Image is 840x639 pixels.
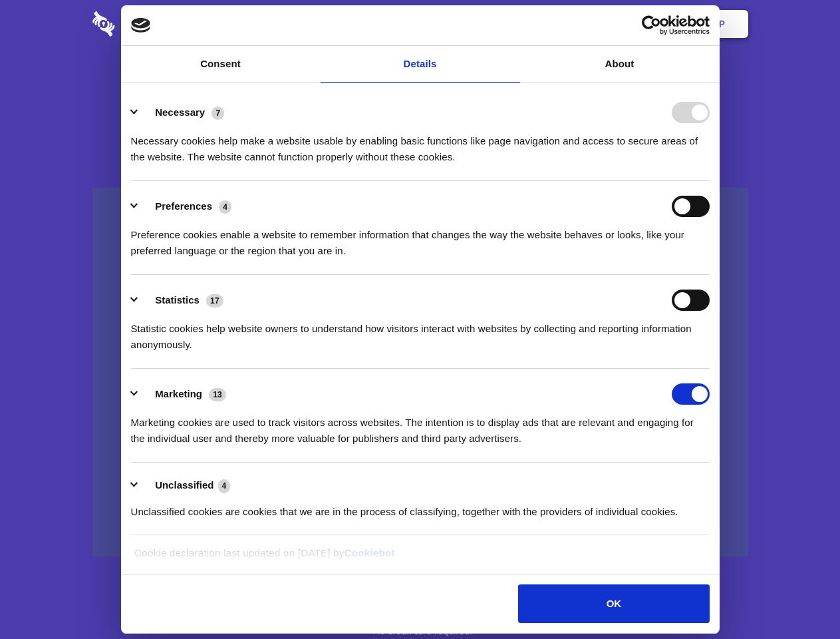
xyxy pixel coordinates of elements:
button: Statistics (17) [131,290,232,311]
label: Preferences [155,200,212,212]
img: logo-wordmark-white-trans-d4663122ce5f474addd5e946df7df03e33cb6a1c49d2221995e7729f52c070b2.svg [92,11,206,37]
div: Preference cookies enable a website to remember information that changes the way the website beha... [131,217,710,259]
a: Cookiebot [345,547,395,558]
iframe: Drift Widget Chat Controller [773,572,824,623]
a: Details [321,46,520,83]
a: Wistia video thumbnail [92,188,748,557]
span: 4 [219,200,231,214]
span: 17 [206,294,223,308]
a: Pricing [390,3,448,45]
span: 13 [209,388,226,401]
button: Marketing (13) [131,383,235,405]
button: OK [518,584,709,623]
h4: Auto-redaction of sensitive data, encrypted data sharing and self-destructing private chats. Shar... [92,121,748,165]
div: Necessary cookies help make a website usable by enabling basic functions like page navigation and... [131,123,710,165]
div: Marketing cookies are used to track visitors across websites. The intention is to display ads tha... [131,405,710,447]
a: Contact [539,3,601,45]
span: 4 [218,479,231,493]
button: Preferences (4) [131,196,240,217]
a: Login [603,3,661,45]
button: Necessary (7) [131,102,233,123]
img: logo [131,18,151,33]
label: Marketing [155,388,202,399]
span: 7 [211,106,224,120]
h1: Eliminate Slack Data Loss. [92,60,748,108]
a: Consent [121,46,321,83]
a: About [520,46,720,83]
button: Unclassified (4) [131,477,239,494]
a: Usercentrics Cookiebot - opens in a new window [593,15,710,35]
div: Unclassified cookies are cookies that we are in the process of classifying, together with the pro... [131,494,710,520]
div: Cookie declaration last updated on [DATE] by [124,545,716,571]
div: Statistic cookies help website owners to understand how visitors interact with websites by collec... [131,311,710,353]
label: Statistics [155,294,200,306]
label: Necessary [155,106,205,118]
